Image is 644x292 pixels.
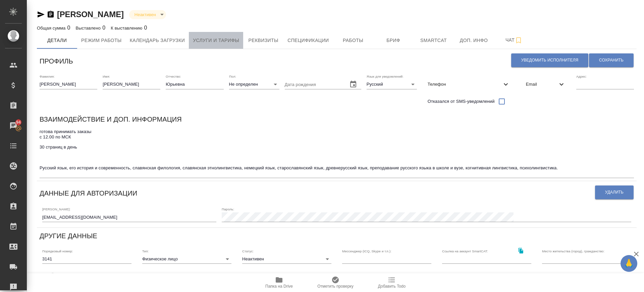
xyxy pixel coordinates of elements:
[142,249,149,253] label: Тип:
[605,190,624,195] span: Удалить
[367,80,417,89] div: Русский
[364,273,420,292] button: Добавить Todo
[342,249,391,253] label: Мессенджер (ICQ, Skype и т.п.):
[76,26,103,31] p: Выставлено
[41,36,73,45] span: Детали
[442,249,488,253] label: Ссылка на аккаунт SmartCAT:
[251,273,307,292] button: Папка на Drive
[576,75,587,78] label: Адрес:
[142,273,177,276] label: Ограничение по сроку:
[337,36,369,45] span: Работы
[367,75,404,78] label: Язык для уведомлений:
[40,231,97,241] h6: Другие данные
[222,208,234,211] label: Пароль:
[247,36,279,45] span: Реквизиты
[111,24,147,32] div: 0
[428,98,495,105] span: Отказался от SMS-уведомлений
[132,12,158,17] button: Неактивен
[511,53,588,67] button: Уведомить исполнителя
[103,75,110,78] label: Имя:
[514,244,528,258] button: Скопировать ссылку
[342,273,378,276] label: Макс. сум. вып. за раз:
[42,273,63,276] label: Родной язык:
[377,36,410,45] span: Бриф
[229,80,279,89] div: Не определен
[37,10,45,18] button: Скопировать ссылку для ЯМессенджера
[42,249,73,253] label: Порядковый номер:
[229,75,236,78] label: Пол:
[40,114,182,125] h6: Взаимодействие и доп. информация
[142,254,231,264] div: Физическое лицо
[542,273,582,276] label: Схема скидок по Традосу:
[42,208,70,211] label: [PERSON_NAME]:
[166,75,181,78] label: Отчество:
[621,255,637,272] button: 🙏
[521,57,578,63] span: Уведомить исполнителя
[40,56,73,67] h6: Профиль
[193,36,239,45] span: Услуги и тарифы
[37,24,70,32] div: 0
[515,36,523,44] svg: Подписаться
[242,249,254,253] label: Статус:
[40,188,137,199] h6: Данные для авторизации
[595,185,634,199] button: Удалить
[623,256,635,270] span: 🙏
[129,10,166,19] div: Неактивен
[317,284,353,289] span: Отметить проверку
[12,119,25,126] span: 94
[542,249,604,253] label: Место жительства (город), гражданство:
[589,53,634,67] button: Сохранить
[458,36,490,45] span: Доп. инфо
[599,57,624,63] span: Сохранить
[37,26,67,31] p: Общая сумма
[57,10,124,19] a: [PERSON_NAME]
[242,273,276,276] label: Мин. сум. вып. за раз:
[287,36,329,45] span: Спецификации
[40,75,55,78] label: Фамилия:
[242,254,331,264] div: Неактивен
[130,36,185,45] span: Календарь загрузки
[81,36,122,45] span: Режим работы
[521,77,571,92] div: Email
[76,24,106,32] div: 0
[2,117,25,134] a: 94
[422,77,515,92] div: Телефон
[442,273,469,276] label: Валюта выплаты:
[498,36,530,44] span: Чат
[418,36,450,45] span: Smartcat
[40,129,634,176] textarea: готова принимать заказы с 12.00 по МСК 30 страниц в день Русский язык, его история и современност...
[428,81,502,88] span: Телефон
[265,284,293,289] span: Папка на Drive
[526,81,557,88] span: Email
[111,26,144,31] p: К выставлению
[378,284,406,289] span: Добавить Todo
[47,10,55,18] button: Скопировать ссылку
[307,273,364,292] button: Отметить проверку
